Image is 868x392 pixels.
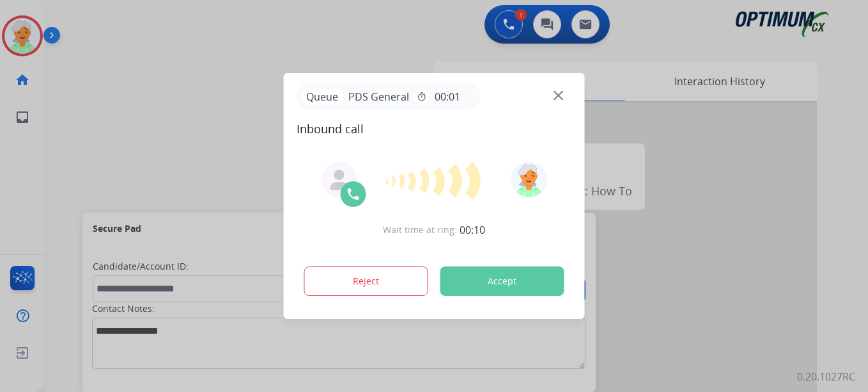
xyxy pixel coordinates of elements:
button: Reject [304,266,428,296]
img: close-button [554,91,563,101]
p: Queue [302,88,343,104]
mat-icon: timer [417,92,427,102]
p: 0.20.1027RC [797,369,855,384]
img: call-icon [346,186,361,202]
img: agent-avatar [329,170,350,190]
span: Wait time at ring: [383,224,457,236]
span: Inbound call [297,120,572,138]
span: PDS General [343,89,414,104]
span: 00:10 [460,222,485,238]
img: avatar [511,161,546,197]
span: 00:01 [435,89,460,104]
button: Accept [440,266,564,296]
